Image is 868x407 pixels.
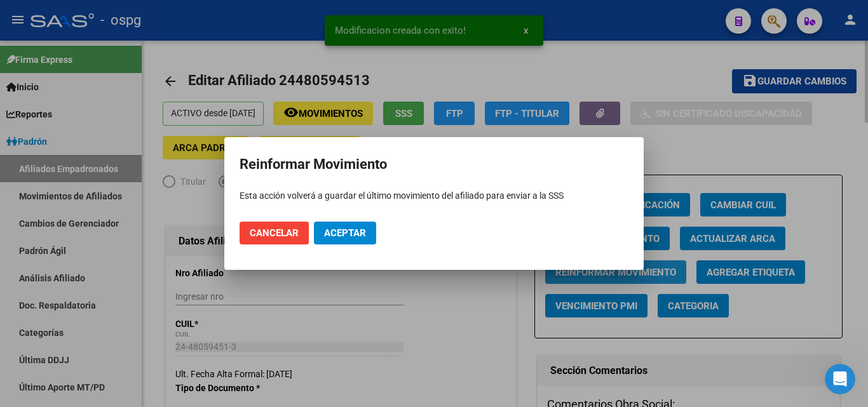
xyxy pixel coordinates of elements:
button: Cancelar [240,222,309,244]
span: Aceptar [324,227,366,239]
button: Aceptar [314,222,376,244]
iframe: Intercom live chat [825,364,855,394]
p: Esta acción volverá a guardar el último movimiento del afiliado para enviar a la SSS [240,189,628,203]
span: Cancelar [250,227,299,239]
h2: Reinformar Movimiento [240,152,628,177]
